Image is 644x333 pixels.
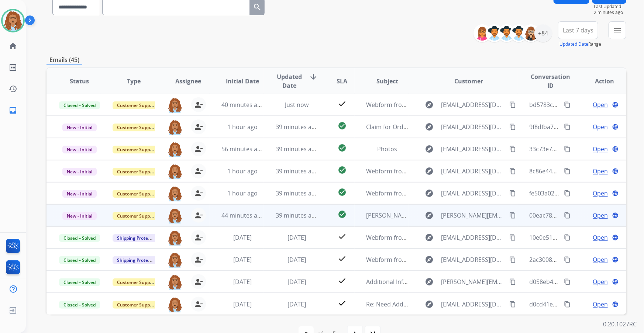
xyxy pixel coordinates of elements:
span: d0cd41ee-f70e-428f-b55f-c686fd8eee1b [529,300,638,308]
mat-icon: person_remove [194,277,203,286]
span: Customer Support [113,278,161,286]
mat-icon: inbox [8,106,17,115]
img: agent-avatar [168,208,182,223]
span: Subject [376,77,398,86]
mat-icon: content_copy [509,124,516,130]
span: Open [593,255,608,264]
mat-icon: content_copy [509,101,516,108]
span: 1 hour ago [227,167,258,175]
mat-icon: check_circle [338,210,347,219]
span: [DATE] [287,233,306,242]
th: Action [572,68,626,94]
img: agent-avatar [168,164,182,179]
span: 56 minutes ago [221,145,264,153]
span: Re: Need Additional Information [366,300,456,308]
span: Closed – Solved [59,234,100,242]
mat-icon: list_alt [8,63,17,72]
span: Last 7 days [563,29,593,32]
mat-icon: explore [425,211,434,220]
span: New - Initial [62,190,97,198]
img: agent-avatar [168,186,182,201]
span: Open [593,233,608,242]
mat-icon: content_copy [564,190,571,197]
span: Just now [285,101,309,109]
span: Shipping Protection [113,234,163,242]
mat-icon: content_copy [509,234,516,241]
span: Initial Date [226,77,259,86]
img: agent-avatar [168,274,182,290]
span: 40 minutes ago [221,101,264,109]
mat-icon: explore [425,300,434,309]
mat-icon: content_copy [564,212,571,219]
mat-icon: language [612,124,619,130]
span: Photos [378,145,397,153]
mat-icon: content_copy [564,234,571,241]
span: 9f8dfba7-3d9e-491f-82d1-ecbbbe32e1c4 [529,123,640,131]
mat-icon: content_copy [509,301,516,308]
mat-icon: person_remove [194,100,203,109]
span: [DATE] [233,233,252,242]
span: [EMAIL_ADDRESS][DOMAIN_NAME] [441,233,506,242]
mat-icon: menu [613,26,622,35]
mat-icon: person_remove [194,233,203,242]
mat-icon: explore [425,189,434,198]
mat-icon: explore [425,145,434,153]
span: Closed – Solved [59,301,100,309]
mat-icon: content_copy [564,101,571,108]
mat-icon: language [612,301,619,308]
mat-icon: home [8,42,17,51]
mat-icon: person_remove [194,122,203,131]
span: Closed – Solved [59,101,100,109]
img: agent-avatar [168,252,182,268]
span: 39 minutes ago [276,167,318,175]
button: Updated Date [559,41,588,47]
span: New - Initial [62,124,97,131]
span: [DATE] [287,300,306,308]
span: [DATE] [233,278,252,286]
mat-icon: person_remove [194,211,203,220]
span: 44 minutes ago [221,211,264,219]
span: Updated Date [276,72,303,90]
span: Claim for Order # I8962428 [366,123,441,131]
mat-icon: check_circle [338,121,347,130]
img: agent-avatar [168,297,182,312]
mat-icon: person_remove [194,189,203,198]
mat-icon: explore [425,167,434,176]
mat-icon: content_copy [509,212,516,219]
span: Customer [455,77,483,86]
span: Webform from [EMAIL_ADDRESS][DOMAIN_NAME] on [DATE] [366,167,534,175]
mat-icon: content_copy [509,278,516,285]
span: Open [593,300,608,309]
mat-icon: person_remove [194,145,203,153]
img: agent-avatar [168,97,182,113]
span: Open [593,211,608,220]
span: bd5783cc-8cf5-4f75-8590-ffd75e4c8404 [529,101,637,109]
p: 0.20.1027RC [603,320,637,329]
mat-icon: arrow_downward [309,72,318,81]
span: Open [593,145,608,153]
span: [EMAIL_ADDRESS][DOMAIN_NAME] [441,167,506,176]
span: 39 minutes ago [276,189,318,197]
span: 39 minutes ago [276,145,318,153]
span: Webform from [EMAIL_ADDRESS][DOMAIN_NAME] on [DATE] [366,256,534,264]
mat-icon: content_copy [564,146,571,152]
mat-icon: content_copy [564,301,571,308]
mat-icon: explore [425,277,434,286]
span: New - Initial [62,212,97,220]
mat-icon: explore [425,122,434,131]
div: +84 [534,24,552,42]
mat-icon: check [338,276,347,285]
mat-icon: content_copy [509,256,516,263]
span: New - Initial [62,146,97,153]
span: 39 minutes ago [276,123,318,131]
span: fe503a02-9640-4214-bfe8-a5df58285e6e [529,189,639,197]
mat-icon: check_circle [338,188,347,197]
span: Open [593,167,608,176]
span: New - Initial [62,168,97,176]
mat-icon: language [612,146,619,152]
mat-icon: search [253,3,262,11]
span: Open [593,100,608,109]
span: [DATE] [233,256,252,264]
mat-icon: content_copy [564,168,571,174]
mat-icon: content_copy [509,168,516,174]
